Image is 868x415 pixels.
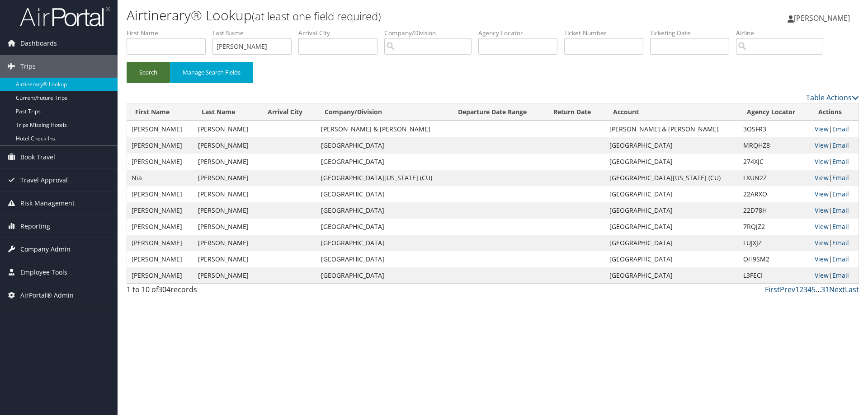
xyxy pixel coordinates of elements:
td: OH9SM2 [739,251,811,267]
td: [PERSON_NAME] [127,137,193,154]
td: [PERSON_NAME] [193,235,260,251]
td: [GEOGRAPHIC_DATA] [316,219,450,235]
td: [GEOGRAPHIC_DATA] [605,186,738,202]
td: 22D78H [739,202,811,219]
td: [GEOGRAPHIC_DATA] [316,235,450,251]
td: 274XJC [739,154,811,170]
a: View [815,141,829,149]
a: Email [832,255,849,263]
a: View [815,157,829,166]
td: MRQHZ8 [739,137,811,154]
th: Agency Locator: activate to sort column ascending [739,103,811,121]
th: First Name: activate to sort column ascending [127,103,193,121]
a: Last [845,284,859,294]
td: [PERSON_NAME] [127,267,193,284]
th: Last Name: activate to sort column ascending [193,103,260,121]
span: … [816,284,821,294]
td: [PERSON_NAME] [193,202,260,219]
a: Email [832,125,849,133]
td: [GEOGRAPHIC_DATA][US_STATE] (CU) [605,170,738,186]
label: First Name [127,28,212,37]
a: Email [832,190,849,198]
a: 31 [821,284,829,294]
th: Account: activate to sort column ascending [605,103,738,121]
a: Email [832,206,849,214]
td: [GEOGRAPHIC_DATA] [605,137,738,154]
a: Table Actions [806,93,859,103]
span: Risk Management [20,192,75,214]
td: L3FECI [739,267,811,284]
td: [GEOGRAPHIC_DATA] [316,137,450,154]
th: Arrival City: activate to sort column ascending [259,103,316,121]
td: [GEOGRAPHIC_DATA] [605,202,738,219]
td: [GEOGRAPHIC_DATA] [316,251,450,267]
a: View [815,125,829,133]
td: [PERSON_NAME] [193,154,260,170]
td: [PERSON_NAME] [127,235,193,251]
a: Email [832,141,849,149]
td: | [810,154,859,170]
td: 22ARXO [739,186,811,202]
td: [PERSON_NAME] [193,251,260,267]
td: [PERSON_NAME] [193,121,260,137]
th: Return Date: activate to sort column ascending [545,103,605,121]
td: [GEOGRAPHIC_DATA] [605,235,738,251]
a: 3 [803,284,807,294]
td: [PERSON_NAME] [127,121,193,137]
a: 2 [799,284,803,294]
a: View [815,238,829,247]
td: [PERSON_NAME] [193,219,260,235]
label: Ticketing Date [650,28,736,37]
a: 5 [811,284,816,294]
td: | [810,202,859,219]
td: | [810,251,859,267]
a: 1 [795,284,799,294]
a: 4 [807,284,811,294]
label: Company/Division [384,28,478,37]
td: [GEOGRAPHIC_DATA] [316,186,450,202]
a: View [815,271,829,280]
a: Email [832,157,849,166]
td: [PERSON_NAME] [127,219,193,235]
h1: Airtinerary® Lookup [127,6,615,25]
td: [PERSON_NAME] & [PERSON_NAME] [316,121,450,137]
td: | [810,137,859,154]
a: View [815,173,829,182]
small: (at least one field required) [252,9,381,23]
span: AirPortal® Admin [20,284,74,307]
td: [GEOGRAPHIC_DATA] [605,267,738,284]
td: 7RQJZ2 [739,219,811,235]
span: Company Admin [20,238,71,261]
td: LXUN2Z [739,170,811,186]
td: [GEOGRAPHIC_DATA] [605,154,738,170]
td: | [810,267,859,284]
span: 304 [158,284,170,294]
td: Nia [127,170,193,186]
td: [PERSON_NAME] [127,186,193,202]
span: Reporting [20,215,50,238]
td: [GEOGRAPHIC_DATA] [316,154,450,170]
td: [PERSON_NAME] & [PERSON_NAME] [605,121,738,137]
label: Ticket Number [564,28,650,37]
td: 3OSFR3 [739,121,811,137]
td: | [810,121,859,137]
td: [GEOGRAPHIC_DATA] [605,251,738,267]
td: [PERSON_NAME] [127,154,193,170]
td: [GEOGRAPHIC_DATA][US_STATE] (CU) [316,170,450,186]
label: Airline [736,28,830,37]
td: [PERSON_NAME] [127,202,193,219]
span: Dashboards [20,32,57,55]
label: Last Name [212,28,298,37]
td: [GEOGRAPHIC_DATA] [316,202,450,219]
img: airportal-logo.png [20,6,110,27]
td: [PERSON_NAME] [193,267,260,284]
a: Email [832,173,849,182]
span: Travel Approval [20,169,68,191]
a: View [815,206,829,214]
td: | [810,235,859,251]
a: View [815,255,829,263]
td: [PERSON_NAME] [193,137,260,154]
span: Book Travel [20,146,55,168]
button: Manage Search Fields [170,62,253,83]
th: Company/Division [316,103,450,121]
